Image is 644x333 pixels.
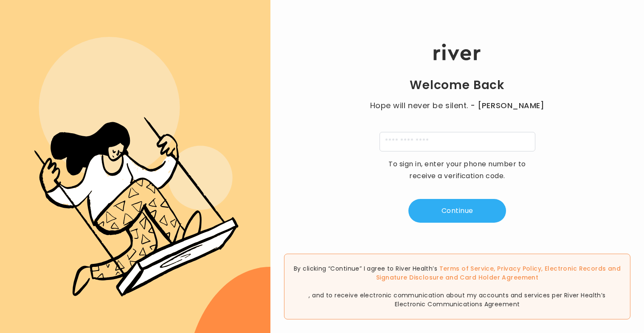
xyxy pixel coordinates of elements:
a: Electronic Records and Signature Disclosure [376,264,621,282]
a: Privacy Policy [497,264,541,273]
div: By clicking “Continue” I agree to River Health’s [284,254,630,319]
span: , , and [293,264,622,291]
p: To sign in, enter your phone number to receive a verification code. [383,158,532,182]
h1: Welcome Back [410,78,505,93]
a: Card Holder Agreement [460,273,538,282]
span: , and to receive electronic communication about my accounts and services per River Health’s Elect... [309,291,605,308]
a: Terms of Service [439,264,494,273]
span: - [PERSON_NAME] [470,100,544,112]
p: Hope will never be silent. [362,100,553,112]
button: Continue [408,199,506,223]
